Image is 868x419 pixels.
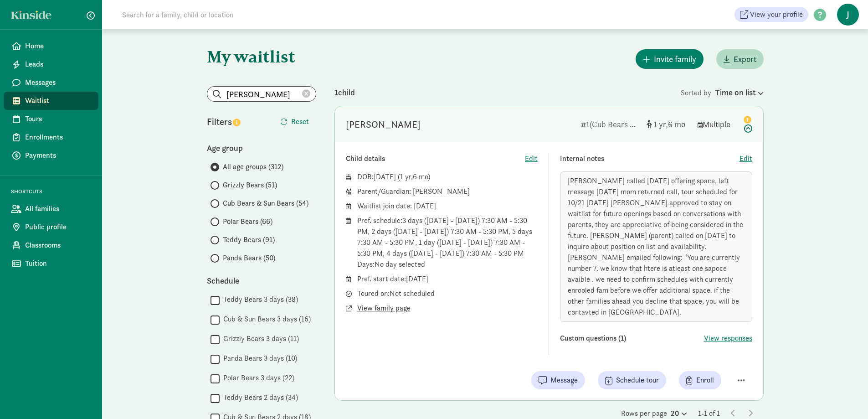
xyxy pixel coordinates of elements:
[357,303,411,314] button: View family page
[223,234,275,245] span: Teddy Bears (91)
[647,118,690,130] div: [object Object]
[716,49,764,69] button: Export
[671,408,687,419] div: 20
[4,236,98,254] a: Classrooms
[668,119,685,129] span: 6
[560,153,740,164] div: Internal notes
[590,119,674,129] span: (Cub Bears & Sun Bears)
[334,86,681,98] div: 1 child
[220,314,311,325] label: Cub & Sun Bears 3 days (16)
[696,375,714,386] span: Enroll
[740,153,752,164] button: Edit
[698,118,734,130] div: Multiple
[4,218,98,236] a: Public profile
[220,392,298,403] label: Teddy Bears 2 days (34)
[220,294,298,305] label: Teddy Bears 3 days (38)
[4,37,98,55] a: Home
[25,150,91,161] span: Payments
[734,7,808,22] a: View your profile
[560,333,704,344] div: Custom questions (1)
[25,95,91,106] span: Waitlist
[4,200,98,218] a: All families
[357,288,538,299] div: Toured on: Not scheduled
[525,153,538,164] button: Edit
[207,142,316,154] div: Age group
[750,9,803,20] span: View your profile
[654,53,696,65] span: Invite family
[734,53,756,65] span: Export
[273,113,316,131] button: Reset
[4,254,98,273] a: Tuition
[4,73,98,92] a: Messages
[400,172,413,181] span: 1
[223,253,275,264] span: Panda Bears (50)
[357,274,538,285] div: Pref. start date: [DATE]
[4,146,98,165] a: Payments
[357,201,538,212] div: Waitlist join date: [DATE]
[25,132,91,143] span: Enrollments
[220,372,294,383] label: Polar Bears 3 days (22)
[653,119,668,129] span: 1
[25,114,91,124] span: Tours
[357,171,538,182] div: DOB: ( )
[413,172,428,181] span: 6
[220,353,297,364] label: Panda Bears 3 days (10)
[25,41,91,52] span: Home
[598,371,666,389] button: Schedule tour
[704,333,752,344] button: View responses
[223,180,277,191] span: Grizzly Bears (51)
[837,4,859,26] span: J
[207,47,316,66] h1: My waitlist
[25,222,91,233] span: Public profile
[616,375,659,386] span: Schedule tour
[822,375,868,419] iframe: Chat Widget
[715,86,764,98] div: Time on list
[207,115,262,129] div: Filters
[25,203,91,214] span: All families
[568,176,743,317] span: [PERSON_NAME] called [DATE] offering space, left message [DATE] mom returned call, tour scheduled...
[636,49,704,69] button: Invite family
[550,375,578,386] span: Message
[207,274,316,287] div: Schedule
[346,153,525,164] div: Child details
[4,128,98,146] a: Enrollments
[679,371,721,389] button: Enroll
[346,117,421,132] div: Lenore Nathan
[25,77,91,88] span: Messages
[531,371,585,389] button: Message
[223,198,308,209] span: Cub Bears & Sun Bears (54)
[357,215,538,270] div: Pref. schedule: 3 days ([DATE] - [DATE]) 7:30 AM - 5:30 PM, 2 days ([DATE] - [DATE]) 7:30 AM - 5:...
[25,59,91,70] span: Leads
[4,55,98,73] a: Leads
[220,333,299,344] label: Grizzly Bears 3 days (11)
[207,87,316,101] input: Search list...
[581,118,639,130] div: 1
[374,172,396,181] span: [DATE]
[334,408,764,419] div: Rows per page 1-1 of 1
[681,86,764,98] div: Sorted by
[291,116,309,127] span: Reset
[223,161,283,172] span: All age groups (312)
[117,5,372,24] input: Search for a family, child or location
[223,216,272,227] span: Polar Bears (66)
[4,110,98,128] a: Tours
[25,258,91,269] span: Tuition
[25,240,91,251] span: Classrooms
[357,186,538,197] div: Parent/Guardian: [PERSON_NAME]
[4,92,98,110] a: Waitlist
